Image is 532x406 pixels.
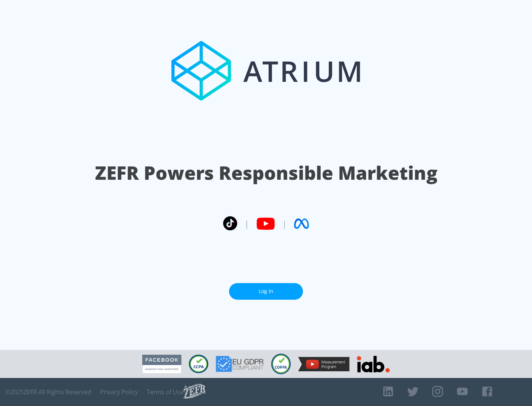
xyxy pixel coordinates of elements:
span: | [245,218,249,229]
img: GDPR Compliant [216,356,264,372]
img: YouTube Measurement Program [298,357,349,371]
span: © 2025 ZEFR All Rights Reserved [6,388,91,396]
img: IAB [357,356,390,372]
img: COPPA Compliant [271,354,291,374]
span: | [282,218,287,229]
h1: ZEFR Powers Responsible Marketing [95,160,437,186]
img: CCPA Compliant [189,355,208,373]
a: Terms of Use [147,388,184,396]
a: Privacy Policy [100,388,138,396]
img: Facebook Marketing Partner [142,355,181,374]
a: Log In [229,283,303,300]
